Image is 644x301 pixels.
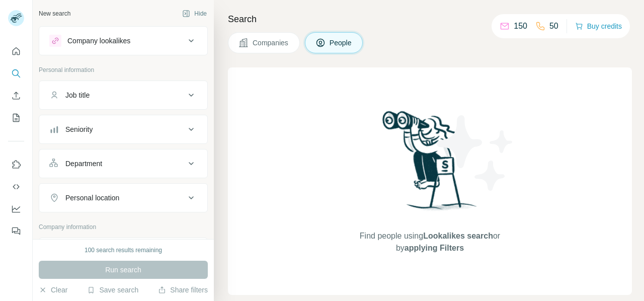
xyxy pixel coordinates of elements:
button: Use Surfe on LinkedIn [8,156,24,174]
img: Surfe Illustration - Woman searching with binoculars [378,108,482,220]
p: 50 [549,20,558,32]
button: Save search [87,285,138,295]
img: Surfe Illustration - Stars [430,108,521,198]
button: Job title [39,83,207,107]
div: Company lookalikes [67,36,130,46]
span: Lookalikes search [423,232,493,240]
button: Company lookalikes [39,29,207,53]
div: Job title [65,90,90,100]
span: People [330,38,353,48]
div: Personal location [65,193,119,203]
span: applying Filters [405,244,464,252]
p: 150 [514,20,527,32]
span: Companies [253,38,289,48]
button: Dashboard [8,200,24,218]
button: Department [39,152,207,176]
button: Hide [175,6,214,21]
div: New search [39,9,70,18]
p: Personal information [39,65,208,74]
div: 100 search results remaining [85,246,162,255]
button: Share filters [158,285,208,295]
div: Department [65,159,102,169]
button: Clear [39,285,67,295]
button: Feedback [8,222,24,240]
div: Seniority [65,124,93,134]
button: Buy credits [575,19,622,33]
span: Find people using or by [349,230,510,254]
p: Company information [39,222,208,232]
button: Search [8,64,24,83]
button: Enrich CSV [8,87,24,105]
button: Seniority [39,117,207,141]
button: My lists [8,109,24,127]
button: Quick start [8,42,24,60]
button: Personal location [39,186,207,210]
h4: Search [228,12,632,26]
button: Use Surfe API [8,178,24,196]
